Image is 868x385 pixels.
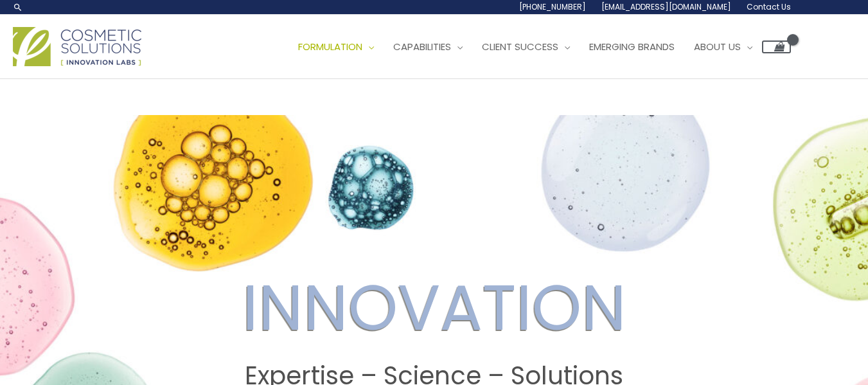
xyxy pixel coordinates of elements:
span: Client Success [482,40,558,53]
span: Formulation [298,40,362,53]
img: Cosmetic Solutions Logo [13,27,141,66]
a: Client Success [472,28,580,66]
span: Contact Us [747,1,791,12]
span: [EMAIL_ADDRESS][DOMAIN_NAME] [601,1,731,12]
span: About Us [694,40,741,53]
nav: Site Navigation [279,28,791,66]
span: Capabilities [393,40,451,53]
a: View Shopping Cart, empty [762,40,791,53]
a: Search icon link [13,2,23,12]
a: Emerging Brands [580,28,684,66]
a: Capabilities [384,28,472,66]
a: Formulation [288,28,384,66]
h2: INNOVATION [12,270,856,346]
a: About Us [684,28,762,66]
span: Emerging Brands [589,40,675,53]
span: [PHONE_NUMBER] [519,1,586,12]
